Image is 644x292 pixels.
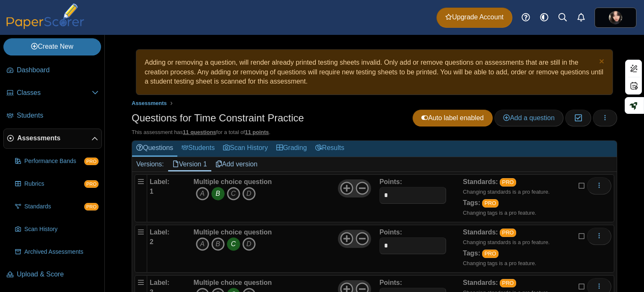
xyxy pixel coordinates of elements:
[17,134,91,143] span: Assessments
[494,110,563,126] a: Add a question
[12,174,102,194] a: Rubrics PRO
[219,141,272,156] a: Scan History
[597,58,604,67] a: Dismiss notice
[12,197,102,217] a: Standards PRO
[227,187,240,200] i: C
[150,188,153,195] b: 1
[130,98,169,109] a: Assessments
[463,250,480,257] b: Tags:
[587,177,611,194] button: More options
[463,178,498,185] b: Standards:
[572,8,590,27] a: Alerts
[272,141,311,156] a: Grading
[84,180,99,188] span: PRO
[500,279,516,287] a: PRO
[24,248,99,256] span: Archived Assessments
[463,189,550,195] small: Changing standards is a pro feature.
[177,141,219,156] a: Students
[168,157,211,171] a: Version 1
[211,157,262,171] a: Add version
[503,114,555,121] span: Add a question
[3,83,102,103] a: Classes
[183,129,216,135] u: 11 questions
[587,228,611,245] button: More options
[463,260,536,266] small: Changing tags is a pro feature.
[595,8,636,28] a: ps.AhgmnTCHGUIz4gos
[379,279,402,286] b: Points:
[140,54,608,90] div: Adding or removing a question, will render already printed testing sheets invalid. Only add or re...
[17,111,99,120] span: Students
[3,3,87,29] img: PaperScorer
[194,178,272,185] b: Multiple choice question
[17,66,99,75] span: Dashboard
[463,239,550,245] small: Changing standards is a pro feature.
[196,237,209,251] i: A
[609,11,622,24] span: Fart Face
[609,11,622,24] img: ps.AhgmnTCHGUIz4gos
[135,174,147,222] div: Drag handle
[463,199,480,206] b: Tags:
[12,151,102,171] a: Performance Bands PRO
[379,178,402,185] b: Points:
[12,242,102,262] a: Archived Assessments
[500,178,516,187] a: PRO
[463,229,498,236] b: Standards:
[150,279,169,286] b: Label:
[379,229,402,236] b: Points:
[17,270,99,279] span: Upload & Score
[3,23,87,30] a: PaperScorer
[421,114,484,121] span: Auto label enabled
[24,180,84,188] span: Rubrics
[24,203,84,211] span: Standards
[3,129,102,149] a: Assessments
[135,225,147,273] div: Drag handle
[150,229,169,236] b: Label:
[132,100,167,106] span: Assessments
[242,187,256,200] i: D
[196,187,209,200] i: A
[3,38,101,55] a: Create New
[463,279,498,286] b: Standards:
[245,129,269,135] u: 11 points
[227,237,240,251] i: C
[132,141,177,156] a: Questions
[24,225,99,234] span: Scan History
[482,250,499,258] a: PRO
[84,203,99,210] span: PRO
[84,158,99,165] span: PRO
[500,229,516,237] a: PRO
[132,129,617,136] div: This assessment has for a total of .
[132,157,168,171] div: Versions:
[24,157,84,166] span: Performance Bands
[445,13,504,22] span: Upgrade Account
[3,106,102,126] a: Students
[311,141,348,156] a: Results
[3,61,102,81] a: Dashboard
[12,219,102,239] a: Scan History
[211,187,225,200] i: B
[17,88,92,97] span: Classes
[413,110,493,126] a: Auto label enabled
[3,265,102,285] a: Upload & Score
[150,238,153,245] b: 2
[436,8,512,28] a: Upgrade Account
[482,199,499,208] a: PRO
[194,279,272,286] b: Multiple choice question
[150,178,169,185] b: Label:
[242,237,256,251] i: D
[132,111,304,125] h1: Questions for Time Constraint Practice
[194,229,272,236] b: Multiple choice question
[463,210,536,216] small: Changing tags is a pro feature.
[211,237,225,251] i: B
